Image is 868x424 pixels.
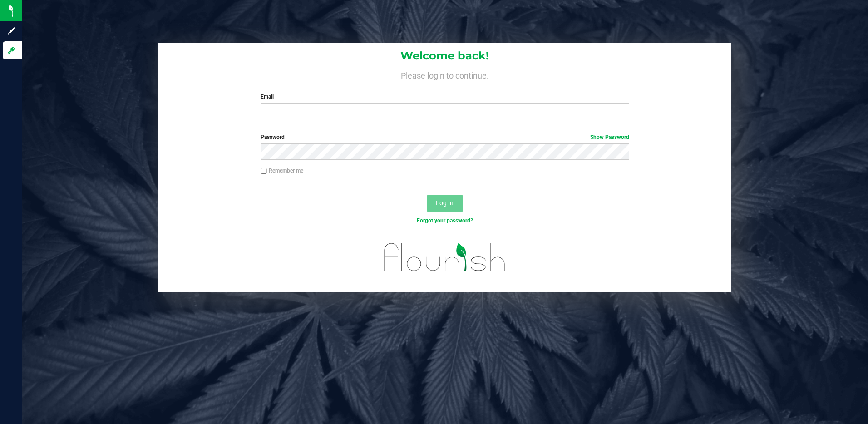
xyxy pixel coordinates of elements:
[436,199,454,207] span: Log In
[427,195,463,212] button: Log In
[373,234,517,281] img: flourish_logo.svg
[261,168,267,174] input: Remember me
[7,26,16,35] inline-svg: Sign up
[158,69,732,80] h4: Please login to continue.
[590,134,629,140] a: Show Password
[261,134,285,140] span: Password
[261,93,629,101] label: Email
[417,217,473,224] a: Forgot your password?
[158,50,732,62] h1: Welcome back!
[7,46,16,55] inline-svg: Log in
[261,167,303,175] label: Remember me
